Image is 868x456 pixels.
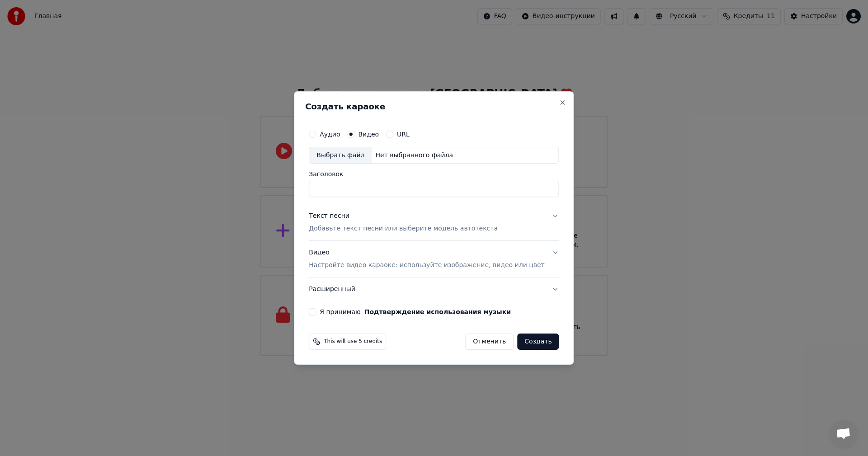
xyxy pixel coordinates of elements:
label: Заголовок [309,171,559,178]
span: This will use 5 credits [324,338,382,345]
label: Я принимаю [320,309,511,315]
h2: Создать караоке [305,103,562,111]
button: ВидеоНастройте видео караоке: используйте изображение, видео или цвет [309,241,559,277]
label: URL [397,131,410,137]
div: Текст песни [309,212,349,221]
button: Отменить [465,334,514,350]
button: Текст песниДобавьте текст песни или выберите модель автотекста [309,205,559,241]
button: Расширенный [309,277,559,301]
p: Добавьте текст песни или выберите модель автотекста [309,225,498,234]
button: Создать [517,334,559,350]
p: Настройте видео караоке: используйте изображение, видео или цвет [309,261,544,270]
div: Выбрать файл [309,147,372,164]
div: Нет выбранного файла [372,151,457,160]
div: Видео [309,249,544,270]
label: Видео [358,131,379,137]
label: Аудио [320,131,340,137]
button: Я принимаю [364,309,511,315]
